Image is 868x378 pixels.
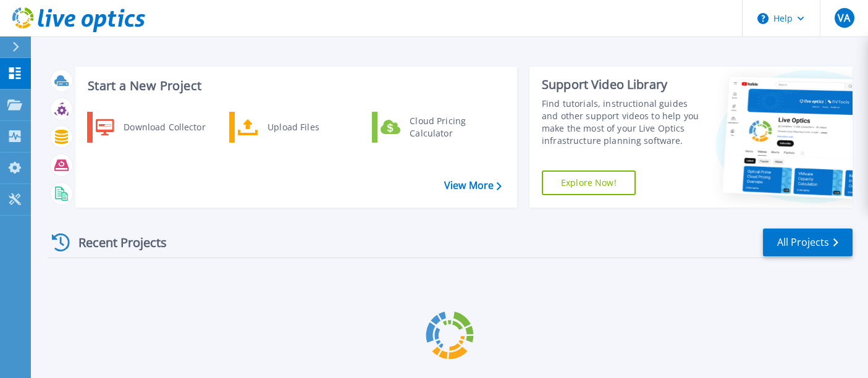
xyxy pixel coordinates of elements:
[542,170,636,195] a: Explore Now!
[88,79,501,93] h3: Start a New Project
[444,180,502,191] a: View More
[838,13,850,23] span: VA
[229,112,356,143] a: Upload Files
[117,115,211,140] div: Download Collector
[87,112,214,143] a: Download Collector
[372,112,499,143] a: Cloud Pricing Calculator
[261,115,353,140] div: Upload Files
[542,98,703,147] div: Find tutorials, instructional guides and other support videos to help you make the most of your L...
[542,77,703,93] div: Support Video Library
[403,115,495,140] div: Cloud Pricing Calculator
[48,227,183,258] div: Recent Projects
[763,229,853,256] a: All Projects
